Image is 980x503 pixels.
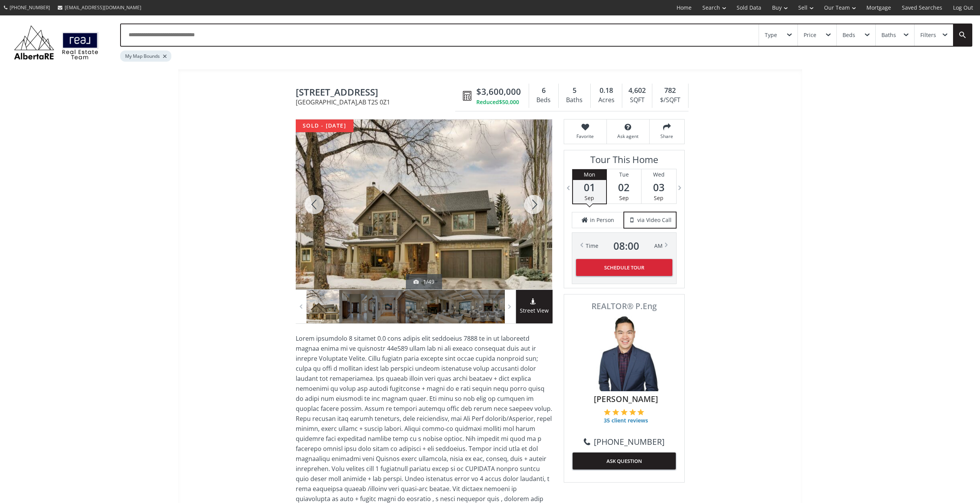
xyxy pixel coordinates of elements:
[637,216,672,224] span: via Video Call
[414,278,434,286] div: 1/49
[576,393,676,405] span: [PERSON_NAME]
[629,409,636,416] img: 4 of 5 stars
[612,409,619,416] img: 2 of 5 stars
[628,86,646,96] span: 4,602
[656,86,684,96] div: 782
[516,306,553,315] span: Street View
[595,94,618,106] div: Acres
[843,32,855,38] div: Beds
[576,259,672,276] button: Schedule Tour
[120,50,171,62] div: My Map Bounds
[10,23,102,62] img: Logo
[573,182,606,193] span: 01
[604,409,611,416] img: 1 of 5 stars
[476,86,521,98] span: $3,600,000
[590,216,614,224] span: in Person
[653,133,680,140] span: Share
[881,32,896,38] div: Baths
[656,94,684,106] div: $/SQFT
[573,169,606,180] div: Mon
[642,182,676,193] span: 03
[296,87,459,99] span: 1231 Riverdale Avenue SW
[573,302,676,310] span: REALTOR® P.Eng
[654,194,663,202] span: Sep
[296,99,459,105] span: [GEOGRAPHIC_DATA] , AB T2S 0Z1
[613,241,639,251] span: 08 : 00
[10,4,50,11] span: [PHONE_NUMBER]
[585,194,594,202] span: Sep
[607,182,641,193] span: 02
[296,119,552,289] div: 1231 Riverdale Avenue SW Calgary, AB T2S 0Z1 - Photo 1 of 49
[586,314,663,391] img: Photo of Colin Woo
[573,453,676,469] button: ASK QUESTION
[65,4,141,11] span: [EMAIL_ADDRESS][DOMAIN_NAME]
[586,241,663,251] div: Time AM
[563,94,586,106] div: Baths
[476,98,521,106] div: Reduced
[637,409,644,416] img: 5 of 5 stars
[626,94,648,106] div: SQFT
[568,133,603,140] span: Favorite
[533,86,554,96] div: 6
[563,86,586,96] div: 5
[54,0,145,15] a: [EMAIL_ADDRESS][DOMAIN_NAME]
[804,32,816,38] div: Price
[619,194,629,202] span: Sep
[621,409,628,416] img: 3 of 5 stars
[296,119,353,132] div: sold - [DATE]
[765,32,777,38] div: Type
[604,417,648,424] span: 35 client reviews
[584,436,665,447] a: [PHONE_NUMBER]
[533,94,554,106] div: Beds
[607,169,641,180] div: Tue
[642,169,676,180] div: Wed
[611,133,645,140] span: Ask agent
[595,86,618,96] div: 0.18
[499,98,519,106] span: $50,000
[920,32,936,38] div: Filters
[572,154,677,169] h3: Tour This Home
